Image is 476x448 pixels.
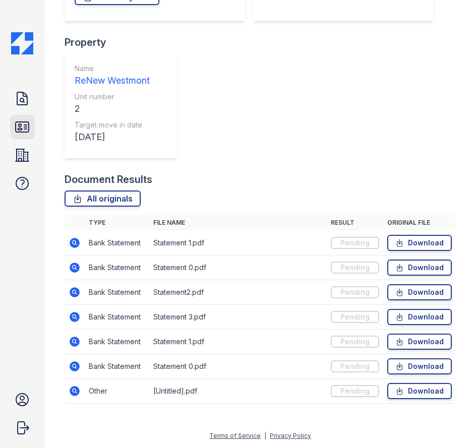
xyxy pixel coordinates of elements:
[65,172,152,186] div: Document Results
[149,330,327,354] td: Statement 1.pdf
[264,432,266,439] div: |
[331,262,379,274] div: Pending
[383,215,456,231] th: Original file
[75,92,150,102] div: Unit number
[75,102,150,116] div: 2
[149,379,327,404] td: [Untitled].pdf
[75,120,150,130] div: Target move in date
[387,309,452,325] a: Download
[11,32,33,54] img: CE_Icon_Blue-c292c112584629df590d857e76928e9f676e5b41ef8f769ba2f05ee15b207248.png
[75,63,150,88] a: Name ReNew Westmont
[75,130,150,144] div: [DATE]
[75,63,150,74] div: Name
[387,358,452,374] a: Download
[85,330,149,354] td: Bank Statement
[65,190,141,207] a: All originals
[149,354,327,379] td: Statement 0.pdf
[75,74,150,88] div: ReNew Westmont
[327,215,383,231] th: Result
[149,255,327,280] td: Statement 0.pdf
[331,385,379,397] div: Pending
[149,305,327,330] td: Statement 3.pdf
[387,260,452,276] a: Download
[387,235,452,251] a: Download
[387,334,452,350] a: Download
[85,280,149,305] td: Bank Statement
[387,284,452,300] a: Download
[331,360,379,372] div: Pending
[149,215,327,231] th: File name
[85,379,149,404] td: Other
[65,35,186,49] div: Property
[387,383,452,399] a: Download
[85,354,149,379] td: Bank Statement
[85,305,149,330] td: Bank Statement
[270,432,311,439] a: Privacy Policy
[85,255,149,280] td: Bank Statement
[331,336,379,348] div: Pending
[85,231,149,255] td: Bank Statement
[331,286,379,298] div: Pending
[331,237,379,249] div: Pending
[209,432,261,439] a: Terms of Service
[331,311,379,323] div: Pending
[85,215,149,231] th: Type
[149,231,327,255] td: Statement 1.pdf
[149,280,327,305] td: Statement2.pdf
